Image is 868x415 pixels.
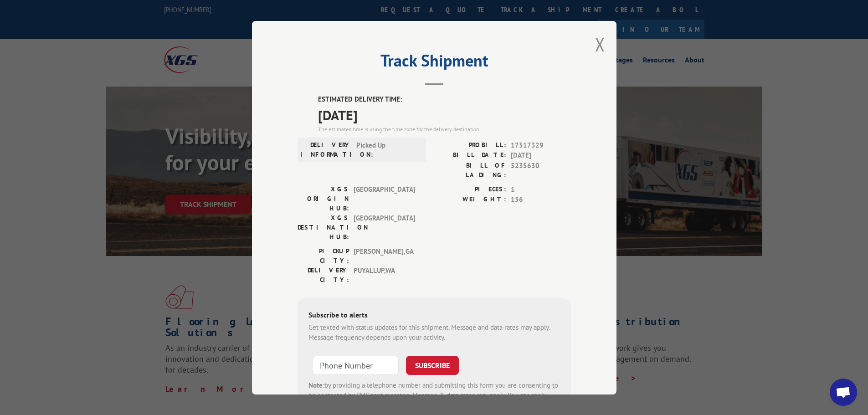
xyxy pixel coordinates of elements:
[595,32,605,56] button: Close modal
[354,265,415,284] span: PUYALLUP , WA
[298,54,571,72] h2: Track Shipment
[308,380,560,411] div: by providing a telephone number and submitting this form you are consenting to be contacted by SM...
[434,195,506,205] label: WEIGHT:
[511,195,571,205] span: 156
[434,150,506,161] label: BILL DATE:
[298,246,349,265] label: PICKUP CITY:
[434,160,506,179] label: BILL OF LADING:
[318,94,571,105] label: ESTIMATED DELIVERY TIME:
[434,140,506,150] label: PROBILL:
[511,184,571,195] span: 1
[354,246,415,265] span: [PERSON_NAME] , GA
[298,184,349,213] label: XGS ORIGIN HUB:
[354,184,415,213] span: [GEOGRAPHIC_DATA]
[511,140,571,150] span: 17517329
[298,265,349,284] label: DELIVERY CITY:
[830,379,857,406] div: Open chat
[318,104,571,125] span: [DATE]
[354,213,415,241] span: [GEOGRAPHIC_DATA]
[356,140,418,159] span: Picked Up
[318,125,571,133] div: The estimated time is using the time zone for the delivery destination.
[511,160,571,179] span: 5235630
[406,355,459,374] button: SUBSCRIBE
[308,380,324,389] strong: Note:
[511,150,571,161] span: [DATE]
[312,355,399,374] input: Phone Number
[308,309,560,322] div: Subscribe to alerts
[298,213,349,241] label: XGS DESTINATION HUB:
[434,184,506,195] label: PIECES:
[300,140,352,159] label: DELIVERY INFORMATION:
[308,322,560,343] div: Get texted with status updates for this shipment. Message and data rates may apply. Message frequ...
